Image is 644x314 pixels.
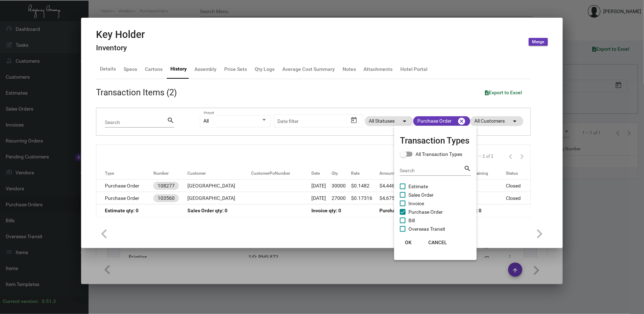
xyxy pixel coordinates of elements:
span: Estimate [408,182,428,191]
span: All Transaction Types [416,150,462,158]
button: CANCEL [423,236,453,249]
span: CANCEL [428,240,447,245]
mat-card-title: Transaction Types [400,134,471,147]
mat-icon: search [464,164,471,173]
span: OK [405,240,412,245]
button: OK [397,236,420,249]
span: Purchase Order [408,208,443,216]
span: Bill [408,216,415,225]
div: 0.51.2 [42,298,56,305]
span: Sales Order [408,191,434,199]
div: Current version: [3,298,39,305]
span: Invoice [408,199,424,208]
span: Overseas Transit [408,225,445,233]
